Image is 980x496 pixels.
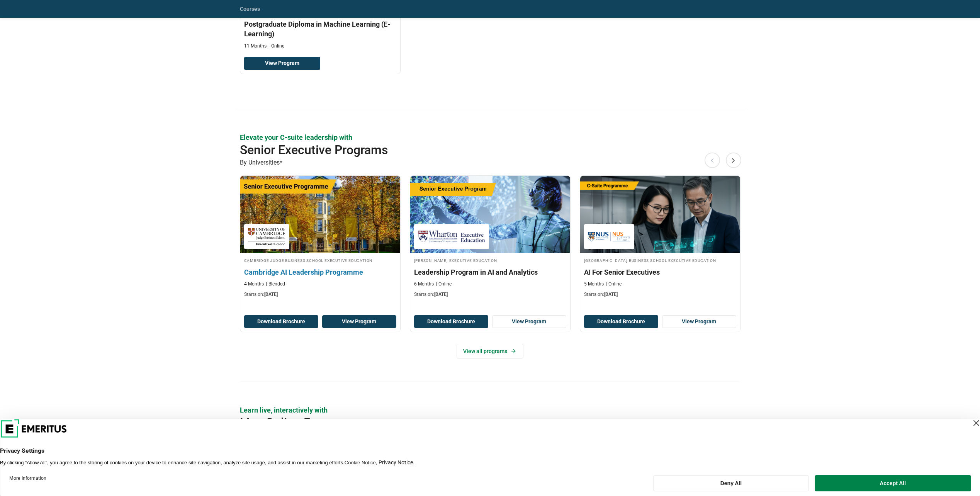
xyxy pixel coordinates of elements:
a: View Program [244,57,320,70]
p: Starts on: [244,291,396,298]
img: National University of Singapore Business School Executive Education [588,228,630,245]
p: Starts on: [584,291,736,298]
span: [DATE] [604,292,618,297]
p: 4 Months [244,281,264,287]
a: AI and Machine Learning Course by Wharton Executive Education - September 25, 2025 Wharton Execut... [410,176,570,302]
h3: Cambridge AI Leadership Programme [244,267,396,277]
a: View all programs [457,344,523,358]
p: Online [268,43,284,49]
img: Wharton Executive Education [418,228,485,245]
h3: Postgraduate Diploma in Machine Learning (E-Learning) [244,19,396,39]
p: Online [436,281,452,287]
button: Next [726,153,741,168]
button: Download Brochure [584,315,658,328]
button: Previous [705,153,720,168]
h4: [GEOGRAPHIC_DATA] Business School Executive Education [584,257,736,263]
a: View Program [492,315,566,328]
button: Download Brochure [244,315,318,328]
p: 11 Months [244,43,267,49]
img: Cambridge AI Leadership Programme | Online AI and Machine Learning Course [232,172,408,257]
p: 6 Months [414,281,434,287]
a: View Program [662,315,736,328]
p: Online [606,281,622,287]
h4: Cambridge Judge Business School Executive Education [244,257,396,263]
img: Leadership Program in AI and Analytics | Online AI and Machine Learning Course [410,176,570,253]
a: AI and Machine Learning Course by National University of Singapore Business School Executive Educ... [580,176,740,302]
p: Elevate your C-suite leadership with [240,132,741,142]
span: [DATE] [264,292,278,297]
a: AI and Machine Learning Course by Cambridge Judge Business School Executive Education - September... [240,176,400,302]
h4: [PERSON_NAME] Executive Education [414,257,566,263]
img: Cambridge Judge Business School Executive Education [248,228,285,245]
button: Download Brochure [414,315,488,328]
p: Starts on: [414,291,566,298]
p: 5 Months [584,281,604,287]
a: View Program [322,315,396,328]
h2: Senior Executive Programs [240,142,690,158]
h2: Live Online Programs [240,415,690,430]
h3: Leadership Program in AI and Analytics [414,267,566,277]
h3: AI For Senior Executives [584,267,736,277]
p: Blended [266,281,285,287]
p: Learn live, interactively with [240,405,741,415]
span: [DATE] [434,292,448,297]
p: By Universities* [240,158,741,168]
img: AI For Senior Executives | Online AI and Machine Learning Course [580,176,740,253]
